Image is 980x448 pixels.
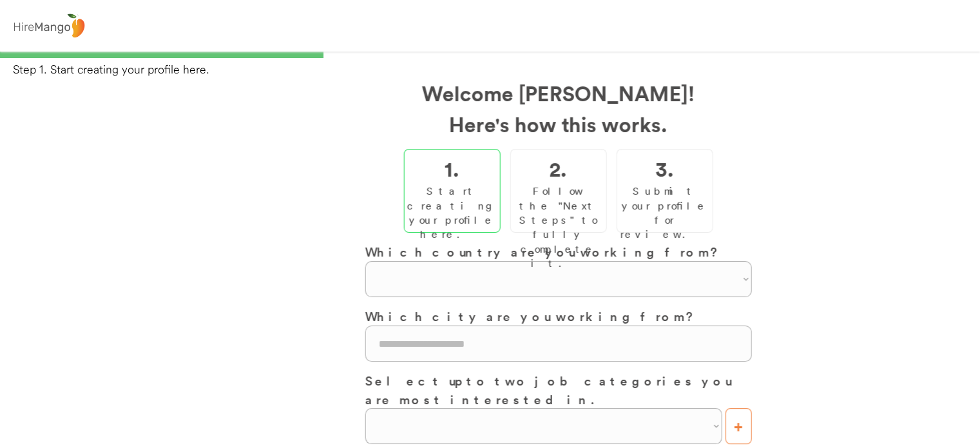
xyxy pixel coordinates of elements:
[365,242,751,261] h3: Which country are you working from?
[13,61,980,77] div: Step 1. Start creating your profile here.
[365,307,751,326] h3: Which city are you working from?
[514,184,602,270] div: Follow the "Next Steps" to fully complete it.
[365,371,751,408] h3: Select up to two job categories you are most interested in.
[445,153,459,184] h2: 1.
[725,408,751,444] button: +
[365,77,751,139] h2: Welcome [PERSON_NAME]! Here's how this works.
[3,52,977,58] div: 33%
[655,153,673,184] h2: 3.
[407,184,497,242] div: Start creating your profile here.
[550,153,567,184] h2: 2.
[620,184,709,242] div: Submit your profile for review.
[10,11,88,41] img: logo%20-%20hiremango%20gray.png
